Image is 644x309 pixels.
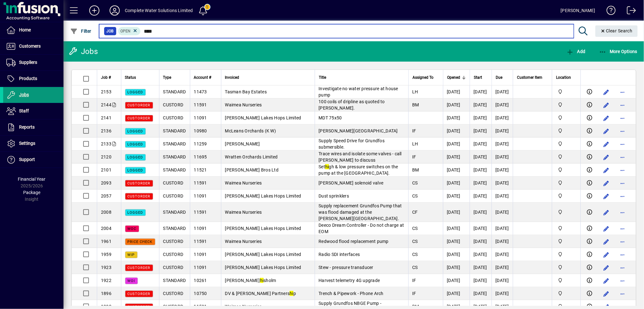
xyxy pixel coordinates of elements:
span: CS [413,239,418,244]
span: CS [413,226,418,231]
span: Job # [101,74,111,81]
button: Filter [69,25,93,37]
td: [DATE] [443,274,470,287]
span: Customers [19,44,41,49]
span: Invoiced [225,74,239,81]
button: More options [618,289,628,299]
span: Job [107,28,114,34]
span: CS [413,265,418,270]
button: More options [618,237,628,247]
span: Staff [19,108,29,113]
span: BM [413,304,419,309]
span: IF [413,154,417,159]
span: Motueka [556,238,577,245]
div: Opened [447,74,466,81]
span: CS [413,252,418,257]
div: Location [556,74,577,81]
span: Trench & Pipework - Phone Arch [319,291,384,296]
mat-chip: Open Status: Open [118,27,141,35]
span: IF [413,278,417,283]
span: Radio SDI interfaces [319,252,360,257]
td: [DATE] [443,151,470,164]
span: LOGGED [128,211,143,215]
em: hi [260,278,264,283]
td: [DATE] [470,111,492,124]
span: CUSTORD [163,115,184,120]
span: LH [413,141,419,146]
span: 1961 [101,239,111,244]
td: [DATE] [470,151,492,164]
a: Home [3,22,64,38]
span: Reports [19,124,35,130]
span: LOGGED [128,168,143,172]
span: BM [413,102,419,107]
span: LH [413,89,419,94]
td: [DATE] [492,274,513,287]
div: [PERSON_NAME] [561,5,595,16]
span: [PERSON_NAME] Lakes Hops Limited [225,115,301,120]
div: Jobs [68,46,98,57]
td: [DATE] [470,138,492,151]
span: STANDARD [163,154,186,159]
td: [DATE] [470,190,492,203]
span: IF [413,291,417,296]
button: Edit [601,224,611,234]
span: Clear Search [600,28,633,33]
td: [DATE] [492,85,513,98]
span: Motueka [556,153,577,160]
div: Start [474,74,488,81]
div: Job # [101,74,117,81]
span: Home [19,27,31,32]
span: Settings [19,141,35,146]
span: STANDARD [163,128,186,133]
button: More options [618,224,628,234]
span: Motueka [556,251,577,258]
span: Supply replacement Grundfos Pump that was flood damaged at the [PERSON_NAME][GEOGRAPHIC_DATA]. [319,203,402,221]
td: [DATE] [492,164,513,177]
span: Filter [70,29,91,34]
span: McLeans Orchards (K W) [225,128,276,133]
span: CUSTORD [163,102,184,107]
span: Motueka [556,166,577,173]
span: 11521 [194,167,207,172]
span: Status [125,74,136,81]
span: CUSTORD [163,193,184,198]
span: Motueka [556,277,577,284]
button: Add [84,5,104,16]
span: Waimea Nurseries [225,102,262,107]
span: LOGGED [128,129,143,133]
a: Reports [3,119,64,135]
td: [DATE] [470,124,492,138]
td: [DATE] [443,124,470,138]
button: More options [618,152,628,162]
span: Title [319,74,326,81]
span: Waimea Nurseries [225,180,262,185]
div: Account # [194,74,217,81]
span: Redwood flood replacement pump [319,239,389,244]
span: Opened [447,74,460,81]
span: Motueka [556,101,577,108]
button: Edit [601,113,611,123]
span: [PERSON_NAME] sholm [225,278,276,283]
span: 2008 [101,210,111,215]
a: Suppliers [3,55,64,71]
td: [DATE] [492,138,513,151]
span: Package [23,190,40,195]
button: More options [618,250,628,260]
span: Dust sprinklers [319,193,349,198]
span: [PERSON_NAME][GEOGRAPHIC_DATA] [319,128,398,133]
span: 100 coils of dripline as quoted to [PERSON_NAME]. [319,99,385,111]
td: [DATE] [492,261,513,274]
span: 2120 [101,154,111,159]
span: WOC [128,227,137,231]
span: LOGGED [128,90,143,94]
span: Waimea Nurseries [225,210,262,215]
td: [DATE] [492,98,513,111]
span: [PERSON_NAME] Lakes Hops Limited [225,265,301,270]
span: Motueka [556,290,577,297]
span: Start [474,74,482,81]
span: 11591 [194,304,207,309]
button: Edit [601,191,611,201]
span: CUSTORDER [128,103,151,107]
td: [DATE] [492,111,513,124]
